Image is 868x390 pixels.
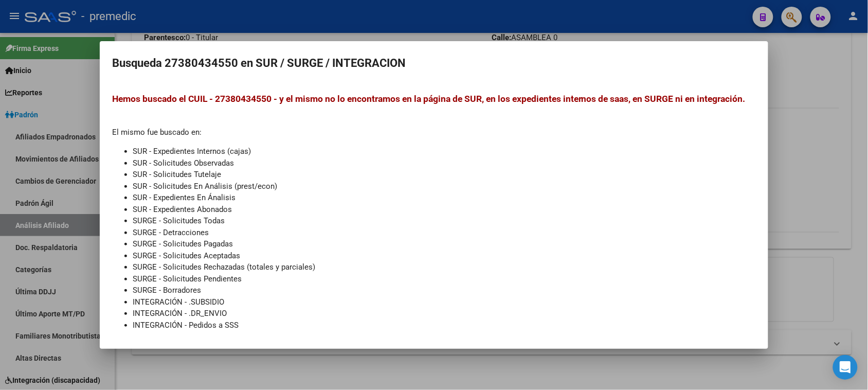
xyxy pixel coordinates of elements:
li: SURGE - Solicitudes Aceptadas [133,250,756,262]
li: INTEGRACIÓN - Pedidos a SSS [133,320,756,331]
li: INTEGRACIÓN - .DR_ENVIO [133,308,756,320]
li: SUR - Expedientes Internos (cajas) [133,146,756,157]
li: SURGE - Borradores [133,285,756,296]
li: SURGE - Solicitudes Pagadas [133,238,756,250]
li: SUR - Solicitudes Tutelaje [133,169,756,181]
li: SURGE - Detracciones [133,227,756,239]
li: INTEGRACIÓN - .SUBSIDIO [133,296,756,308]
li: SUR - Expedientes Abonados [133,204,756,216]
div: Open Intercom Messenger [833,355,858,380]
li: SUR - Expedientes En Ánalisis [133,192,756,204]
li: SURGE - Solicitudes Todas [133,215,756,227]
span: Hemos buscado el CUIL - 27380434550 - y el mismo no lo encontramos en la página de SUR, en los ex... [112,94,746,104]
li: SUR - Solicitudes En Análisis (prest/econ) [133,181,756,192]
div: El mismo fue buscado en: [112,92,756,331]
li: SUR - Solicitudes Observadas [133,157,756,169]
li: SURGE - Solicitudes Pendientes [133,273,756,285]
h2: Busqueda 27380434550 en SUR / SURGE / INTEGRACION [112,54,756,73]
li: SURGE - Solicitudes Rechazadas (totales y parciales) [133,261,756,273]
